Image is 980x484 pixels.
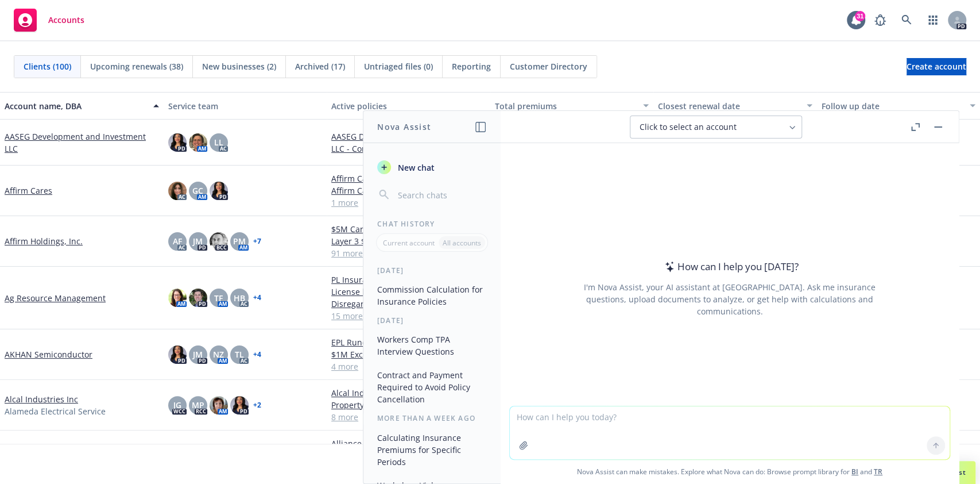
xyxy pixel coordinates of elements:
button: Service team [164,92,327,120]
a: Create account [907,58,966,75]
img: photo [168,133,187,152]
div: Chat History [363,219,501,229]
div: I'm Nova Assist, your AI assistant at [GEOGRAPHIC_DATA]. Ask me insurance questions, upload docum... [568,281,891,317]
h1: Nova Assist [377,121,431,133]
a: Search [895,9,918,32]
a: EPL Runoff [331,336,486,348]
a: $1M Excess $10M Side A [331,348,486,360]
a: Layer 3 $5M xs $15M EPL [331,235,486,247]
span: JM [193,348,203,360]
span: JM [193,235,203,247]
a: Alcal Industries Inc [5,393,78,405]
div: Follow up date [822,100,963,112]
span: GC [192,185,203,197]
a: + 2 [253,402,261,409]
button: Closest renewal date [653,92,817,120]
a: AASEG Development and Investment LLC [5,130,159,155]
a: Alliance for Safety and Justice - Excess Liability [331,437,486,462]
a: + 7 [253,238,261,245]
span: TF [214,292,223,304]
a: 15 more [331,310,486,322]
span: Upcoming renewals (38) [90,60,183,72]
div: Total premiums [495,100,637,112]
a: $5M Canada D&O [331,223,486,235]
img: photo [230,396,249,414]
div: [DATE] [363,266,501,275]
img: photo [189,289,207,307]
span: Click to select an account [640,121,737,133]
img: photo [210,182,228,200]
div: Account name, DBA [5,100,146,112]
a: License bond | Duplicate Entry Disregard [331,286,486,310]
div: More than a week ago [363,413,501,423]
button: New chat [373,157,491,178]
span: PM [233,235,246,247]
span: Reporting [452,60,491,72]
a: + 4 [253,351,261,358]
img: photo [210,232,228,251]
div: Service team [168,100,323,112]
span: Nova Assist can make mistakes. Explore what Nova can do: Browse prompt library for and [505,460,954,483]
span: LL [214,136,223,148]
button: Commission Calculation for Insurance Policies [373,280,491,311]
a: TR [874,467,882,477]
div: How can I help you [DATE]? [661,259,799,274]
img: photo [168,182,187,200]
span: TL [235,348,244,360]
button: Total premiums [490,92,654,120]
div: 31 [855,11,865,21]
div: Closest renewal date [658,100,800,112]
a: 4 more [331,360,486,372]
a: Ag Resource Management [5,292,106,304]
img: photo [168,289,187,307]
button: Contract and Payment Required to Avoid Policy Cancellation [373,366,491,409]
a: Affirm Cares - Commercial Package [331,185,486,197]
span: Accounts [48,16,84,25]
a: Affirm Cares [5,185,52,197]
span: MP [192,399,204,411]
a: Accounts [9,4,89,36]
a: Switch app [921,9,944,32]
span: AF [173,235,182,247]
span: New businesses (2) [202,60,276,72]
a: Alcal Industries Inc - Crime [331,387,486,399]
span: HB [234,292,245,304]
span: NZ [213,348,224,360]
span: New chat [396,162,435,174]
a: Affirm Cares - Commercial Umbrella [331,172,486,185]
img: photo [189,133,207,152]
button: Calculating Insurance Premiums for Specific Periods [373,428,491,471]
img: photo [168,345,187,364]
button: Workers Comp TPA Interview Questions [373,330,491,361]
a: AASEG Development and Investment LLC - Commercial Package [331,130,486,155]
a: Affirm Holdings, Inc. [5,235,83,247]
p: All accounts [443,238,481,248]
span: Create account [907,56,966,78]
span: Clients (100) [24,60,71,72]
a: Property [331,399,486,411]
a: AKHAN Semiconductor [5,348,92,360]
span: Alameda Electrical Service [5,405,106,417]
a: 8 more [331,411,486,423]
span: Archived (17) [295,60,345,72]
p: Current account [383,238,435,248]
span: JG [173,399,181,411]
div: Active policies [331,100,486,112]
a: 1 more [331,197,486,209]
button: Click to select an account [630,116,802,139]
a: PL Insurance Agents E&O [331,274,486,286]
a: 91 more [331,247,486,259]
a: Report a Bug [869,9,892,32]
div: [DATE] [363,316,501,325]
span: Untriaged files (0) [364,60,433,72]
input: Search chats [396,187,487,203]
button: Active policies [327,92,490,120]
a: BI [851,467,858,477]
img: photo [210,396,228,414]
span: Customer Directory [510,60,587,72]
a: + 4 [253,294,261,301]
